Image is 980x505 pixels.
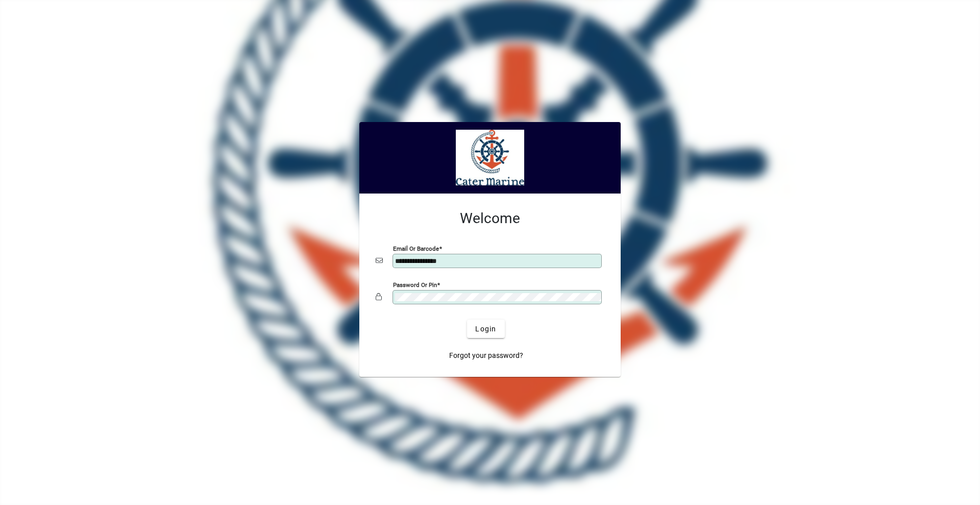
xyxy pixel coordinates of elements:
mat-label: Email or Barcode [393,245,439,252]
mat-label: Password or Pin [393,281,437,288]
a: Forgot your password? [445,346,527,365]
button: Login [467,320,504,338]
h2: Welcome [376,210,604,227]
span: Forgot your password? [449,350,523,361]
span: Login [475,324,496,334]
